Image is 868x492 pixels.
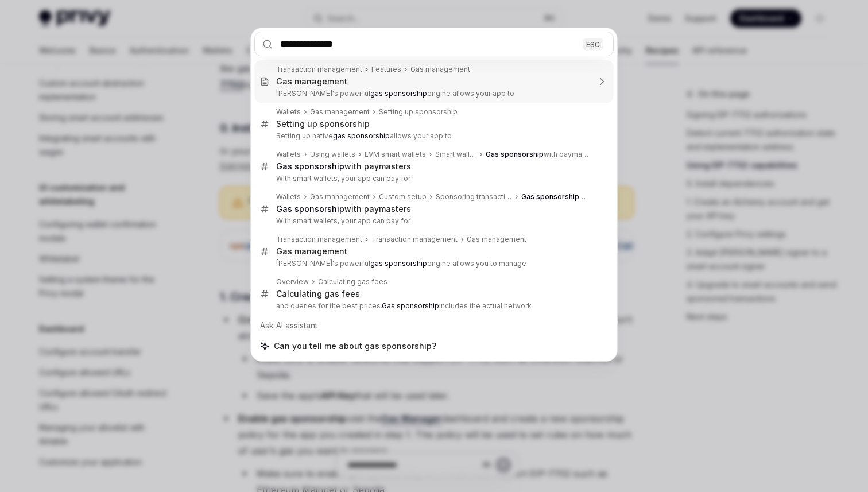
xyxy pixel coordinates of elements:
[254,315,614,336] div: Ask AI assistant
[276,150,301,159] div: Wallets
[435,150,476,159] div: Smart wallets
[318,277,387,286] div: Calculating gas fees
[333,131,390,140] b: gas sponsorship
[410,65,470,74] div: Gas management
[276,204,344,214] b: Gas sponsorship
[274,340,436,352] span: Can you tell me about gas sponsorship?
[276,174,590,183] p: With smart wallets, your app can pay for
[310,192,370,202] div: Gas management
[382,301,439,310] b: Gas sponsorship
[276,301,590,311] p: and queries for the best prices. includes the actual network
[486,150,544,158] b: Gas sponsorship
[371,235,458,244] div: Transaction management
[310,107,370,117] div: Gas management
[583,38,603,50] div: ESC
[276,119,370,129] div: Setting up sponsorship
[276,161,344,171] b: Gas sponsorship
[276,277,309,286] div: Overview
[467,235,526,244] div: Gas management
[276,204,411,214] div: with paymasters
[276,107,301,117] div: Wallets
[370,259,427,268] b: gas sponsorship
[379,107,458,117] div: Setting up sponsorship
[370,89,427,98] b: gas sponsorship
[365,150,426,159] div: EVM smart wallets
[521,192,586,201] b: Gas sponsorship
[371,65,401,74] div: Features
[276,235,362,244] div: Transaction management
[276,161,411,172] div: with paymasters
[276,216,590,226] p: With smart wallets, your app can pay for
[276,259,590,268] p: [PERSON_NAME]'s powerful engine allows you to manage
[276,246,347,257] div: Gas management
[436,192,512,202] div: Sponsoring transactions on Ethereum
[276,89,590,98] p: [PERSON_NAME]'s powerful engine allows your app to
[276,289,360,299] div: Calculating gas fees
[276,65,362,74] div: Transaction management
[276,76,347,87] div: Gas management
[521,192,590,202] div: with paymasters
[276,192,301,202] div: Wallets
[310,150,355,159] div: Using wallets
[379,192,427,202] div: Custom setup
[276,131,590,141] p: Setting up native allows your app to
[486,150,590,159] div: with paymasters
